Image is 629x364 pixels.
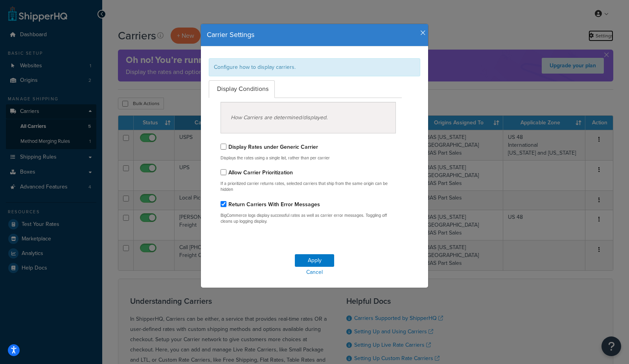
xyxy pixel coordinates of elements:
h4: Carrier Settings [207,30,422,40]
p: If a prioritized carrier returns rates, selected carriers that ship from the same origin can be h... [221,181,396,193]
a: Cancel [201,267,428,278]
label: Allow Carrier Prioritization [228,168,293,177]
button: Apply [295,254,334,267]
p: Displays the rates using a single list, rather than per carrier [221,155,396,161]
label: Return Carriers With Error Messages [228,200,320,209]
a: Display Conditions [209,80,275,98]
label: Display Rates under Generic Carrier [228,143,318,151]
div: Configure how to display carriers. [209,58,420,76]
input: Return Carriers With Error Messages [221,201,226,207]
p: BigCommerce logs display successful rates as well as carrier error messages. Toggling off cleans ... [221,212,396,225]
input: Display Rates under Generic Carrier [221,144,226,150]
input: Allow Carrier Prioritization [221,169,226,175]
div: How Carriers are determined/displayed. [221,102,396,133]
